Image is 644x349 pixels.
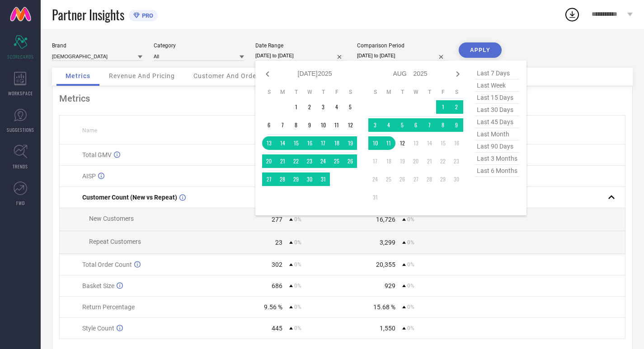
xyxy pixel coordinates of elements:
span: SUGGESTIONS [7,126,34,133]
span: 0% [294,304,301,310]
td: Sun Jul 06 2025 [262,118,276,132]
td: Sun Jul 27 2025 [262,172,276,186]
td: Sun Aug 24 2025 [368,172,382,186]
span: Customer Count (New vs Repeat) [82,194,177,201]
span: Basket Size [82,282,114,289]
td: Mon Jul 28 2025 [276,172,289,186]
td: Sat Jul 12 2025 [343,118,357,132]
span: 0% [294,239,301,246]
span: last week [475,79,520,92]
td: Tue Jul 22 2025 [289,154,303,168]
span: 0% [407,239,414,246]
td: Mon Aug 25 2025 [382,172,395,186]
div: 23 [275,239,282,246]
th: Tuesday [395,88,409,96]
td: Mon Aug 04 2025 [382,118,395,132]
span: New Customers [89,215,134,222]
td: Tue Jul 29 2025 [289,172,303,186]
td: Thu Aug 07 2025 [423,118,436,132]
div: 929 [385,282,395,289]
div: Open download list [564,6,580,23]
span: TRENDS [13,163,28,170]
th: Saturday [450,88,463,96]
td: Tue Aug 26 2025 [395,172,409,186]
td: Sat Aug 02 2025 [450,100,463,114]
td: Tue Jul 15 2025 [289,136,303,150]
div: 3,299 [380,239,395,246]
button: APPLY [459,42,502,58]
td: Sat Aug 09 2025 [450,118,463,132]
td: Wed Jul 23 2025 [303,154,316,168]
td: Thu Aug 21 2025 [423,154,436,168]
span: last 3 months [475,153,520,165]
div: 302 [272,261,282,268]
th: Saturday [343,88,357,96]
td: Sun Aug 31 2025 [368,191,382,204]
td: Wed Aug 13 2025 [409,136,423,150]
td: Thu Jul 31 2025 [316,172,330,186]
span: Partner Insights [52,5,124,24]
td: Fri Aug 08 2025 [436,118,450,132]
span: Repeat Customers [89,238,141,245]
div: 16,726 [376,216,395,223]
div: 15.68 % [373,303,395,311]
div: Previous month [262,69,273,79]
span: 0% [294,325,301,331]
span: 0% [294,216,301,223]
div: Next month [452,69,463,79]
td: Sat Aug 30 2025 [450,172,463,186]
span: WORKSPACE [8,90,33,97]
td: Mon Aug 18 2025 [382,154,395,168]
span: last 45 days [475,116,520,128]
td: Fri Jul 25 2025 [330,154,343,168]
div: 20,355 [376,261,395,268]
td: Fri Jul 04 2025 [330,100,343,114]
span: Customer And Orders [193,72,263,79]
th: Friday [436,88,450,96]
td: Tue Aug 12 2025 [395,136,409,150]
td: Fri Aug 01 2025 [436,100,450,114]
span: 0% [294,261,301,268]
td: Wed Jul 02 2025 [303,100,316,114]
td: Mon Aug 11 2025 [382,136,395,150]
span: Total Order Count [82,261,132,268]
td: Fri Jul 11 2025 [330,118,343,132]
td: Fri Jul 18 2025 [330,136,343,150]
td: Wed Jul 30 2025 [303,172,316,186]
span: Style Count [82,325,114,332]
td: Thu Jul 10 2025 [316,118,330,132]
td: Sun Aug 10 2025 [368,136,382,150]
span: last 30 days [475,104,520,116]
span: last 90 days [475,140,520,153]
td: Sat Jul 05 2025 [343,100,357,114]
div: 445 [272,325,282,332]
input: Select date range [255,51,346,60]
td: Sun Jul 20 2025 [262,154,276,168]
td: Sat Aug 16 2025 [450,136,463,150]
div: Date Range [255,42,346,49]
span: Total GMV [82,151,112,158]
td: Thu Jul 17 2025 [316,136,330,150]
span: 0% [407,283,414,289]
td: Mon Jul 14 2025 [276,136,289,150]
span: last month [475,128,520,140]
td: Thu Jul 03 2025 [316,100,330,114]
span: 0% [407,325,414,331]
td: Wed Aug 27 2025 [409,172,423,186]
span: last 15 days [475,92,520,104]
td: Mon Jul 21 2025 [276,154,289,168]
div: 1,550 [380,325,395,332]
span: 0% [407,216,414,223]
td: Sat Aug 23 2025 [450,154,463,168]
div: Category [154,42,244,49]
td: Sun Aug 17 2025 [368,154,382,168]
td: Sat Jul 26 2025 [343,154,357,168]
span: Name [82,127,97,134]
div: 686 [272,282,282,289]
th: Monday [276,88,289,96]
span: 0% [294,283,301,289]
span: PRO [140,12,153,19]
div: Comparison Period [357,42,447,49]
td: Fri Aug 15 2025 [436,136,450,150]
th: Sunday [262,88,276,96]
